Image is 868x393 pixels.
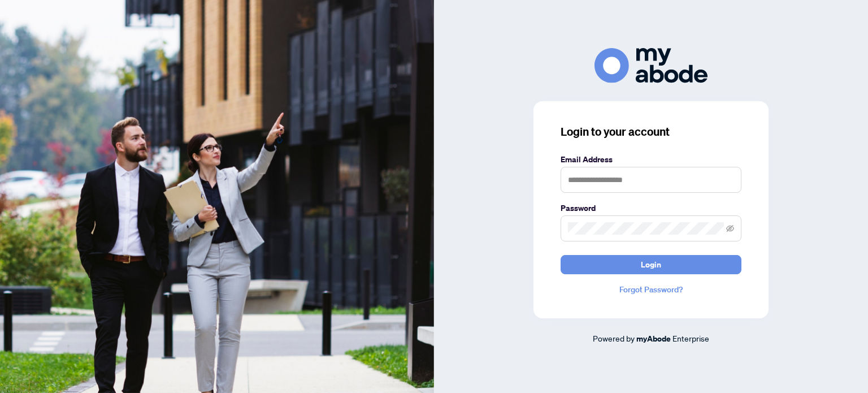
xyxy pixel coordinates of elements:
[561,255,741,274] button: Login
[672,333,709,343] span: Enterprise
[593,333,635,343] span: Powered by
[561,202,741,214] label: Password
[561,153,741,166] label: Email Address
[594,48,708,83] img: ma-logo
[726,224,734,232] span: eye-invisible
[636,332,671,345] a: myAbode
[561,124,741,140] h3: Login to your account
[641,256,661,274] span: Login
[561,283,741,296] a: Forgot Password?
